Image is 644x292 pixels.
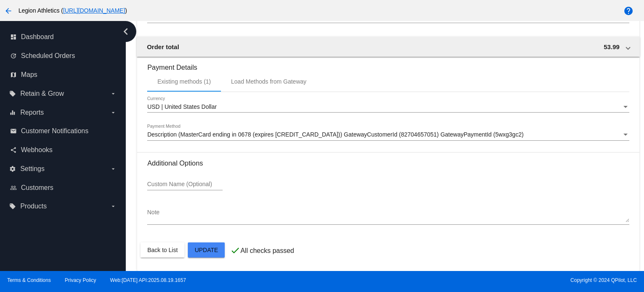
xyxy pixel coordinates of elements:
[147,132,629,138] mat-select: Payment Method
[10,143,117,157] a: share Webhooks
[3,6,13,16] mat-icon: arrow_back
[230,245,240,255] mat-icon: check
[10,49,117,63] a: update Scheduled Orders
[147,57,629,71] h3: Payment Details
[21,146,52,154] span: Webhooks
[10,30,117,44] a: dashboard Dashboard
[63,7,125,14] a: [URL][DOMAIN_NAME]
[10,184,17,191] i: people_outline
[10,71,17,78] i: map
[21,33,54,41] span: Dashboard
[147,247,177,253] span: Back to List
[7,277,51,283] a: Terms & Conditions
[110,109,117,116] i: arrow_drop_down
[9,109,16,116] i: equalizer
[65,277,96,283] a: Privacy Policy
[110,166,117,172] i: arrow_drop_down
[110,277,186,283] a: Web:[DATE] API:2025.08.19.1657
[21,52,75,60] span: Scheduled Orders
[231,78,306,85] div: Load Methods from Gateway
[147,181,223,188] input: Custom Name (Optional)
[9,203,16,210] i: local_offer
[21,184,53,192] span: Customers
[137,37,639,57] mat-expansion-panel-header: Order total 53.99
[10,34,17,40] i: dashboard
[240,247,294,255] p: All checks passed
[110,203,117,210] i: arrow_drop_down
[9,166,16,172] i: settings
[157,78,211,85] div: Existing methods (1)
[21,127,88,135] span: Customer Notifications
[10,128,17,134] i: email
[20,109,44,116] span: Reports
[10,147,17,153] i: share
[147,43,179,50] span: Order total
[147,104,629,110] mat-select: Currency
[188,242,225,258] button: Update
[110,90,117,97] i: arrow_drop_down
[21,71,37,79] span: Maps
[10,181,117,195] a: people_outline Customers
[20,203,47,210] span: Products
[20,90,64,97] span: Retain & Grow
[147,103,216,110] span: USD | United States Dollar
[329,277,637,283] span: Copyright © 2024 QPilot, LLC
[10,68,117,82] a: map Maps
[20,165,44,173] span: Settings
[140,242,184,258] button: Back to List
[119,25,132,38] i: chevron_left
[10,53,17,59] i: update
[147,131,523,138] span: Description (MasterCard ending in 0678 (expires [CREDIT_CARD_DATA])) GatewayCustomerId (827046570...
[18,7,127,14] span: Legion Athletics ( )
[623,6,634,16] mat-icon: help
[604,43,620,50] span: 53.99
[9,90,16,97] i: local_offer
[147,159,629,167] h3: Additional Options
[10,124,117,138] a: email Customer Notifications
[195,247,218,253] span: Update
